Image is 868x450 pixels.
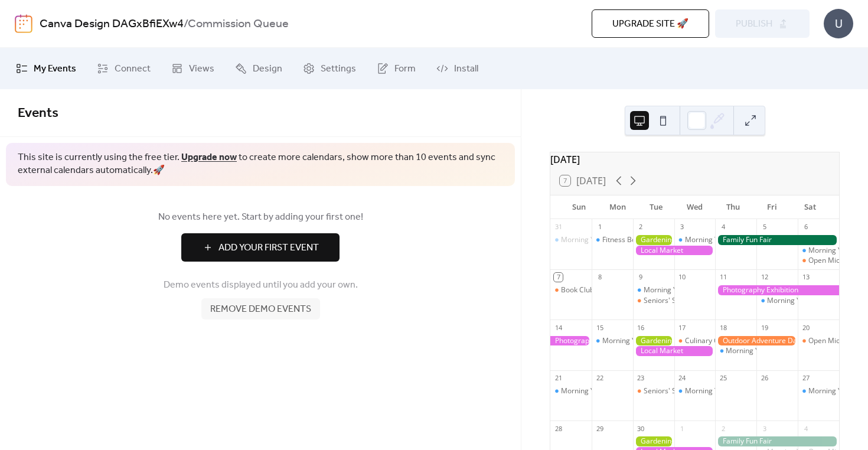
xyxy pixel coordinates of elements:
[294,53,365,84] a: Settings
[40,13,184,35] a: Canva Design DAGxBfiEXw4
[644,386,706,396] div: Seniors' Social Tea
[637,195,676,219] div: Tue
[560,195,598,219] div: Sun
[368,53,425,84] a: Form
[674,386,716,396] div: Morning Yoga Bliss
[602,235,661,245] div: Fitness Bootcamp
[454,62,478,76] span: Install
[760,374,769,383] div: 26
[801,323,810,332] div: 20
[561,386,624,396] div: Morning Yoga Bliss
[592,9,709,38] button: Upgrade site 🚀
[394,62,416,76] span: Form
[798,336,839,346] div: Open Mic Night
[226,53,291,84] a: Design
[633,386,674,396] div: Seniors' Social Tea
[637,223,645,231] div: 2
[767,296,830,306] div: Morning Yoga Bliss
[428,53,487,84] a: Install
[791,195,830,219] div: Sat
[181,233,340,262] button: Add Your First Event
[678,424,687,433] div: 1
[633,296,674,306] div: Seniors' Social Tea
[719,424,727,433] div: 2
[678,273,687,282] div: 10
[612,17,688,31] span: Upgrade site 🚀
[719,273,727,282] div: 11
[801,273,810,282] div: 13
[162,53,223,84] a: Views
[184,13,188,35] b: /
[598,195,637,219] div: Mon
[595,374,604,383] div: 22
[550,152,839,167] div: [DATE]
[592,336,633,346] div: Morning Yoga Bliss
[15,14,32,33] img: logo
[715,336,798,346] div: Outdoor Adventure Day
[644,285,707,295] div: Morning Yoga Bliss
[201,298,320,319] button: Remove demo events
[550,386,592,396] div: Morning Yoga Bliss
[808,336,859,346] div: Open Mic Night
[88,53,159,84] a: Connect
[7,53,85,84] a: My Events
[801,424,810,433] div: 4
[602,336,665,346] div: Morning Yoga Bliss
[756,296,798,306] div: Morning Yoga Bliss
[561,285,629,295] div: Book Club Gathering
[633,246,716,256] div: Local Market
[714,195,752,219] div: Thu
[760,273,769,282] div: 12
[18,100,58,126] span: Events
[633,336,674,346] div: Gardening Workshop
[633,285,674,295] div: Morning Yoga Bliss
[715,285,839,295] div: Photography Exhibition
[637,424,645,433] div: 30
[678,323,687,332] div: 17
[685,235,748,245] div: Morning Yoga Bliss
[719,323,727,332] div: 18
[18,151,503,178] span: This site is currently using the free tier. to create more calendars, show more than 10 events an...
[674,235,716,245] div: Morning Yoga Bliss
[726,346,789,356] div: Morning Yoga Bliss
[18,233,503,262] a: Add Your First Event
[554,374,563,383] div: 21
[719,374,727,383] div: 25
[554,273,563,282] div: 7
[550,235,592,245] div: Morning Yoga Bliss
[637,323,645,332] div: 16
[633,346,716,356] div: Local Market
[674,336,716,346] div: Culinary Cooking Class
[678,223,687,231] div: 3
[752,195,791,219] div: Fri
[808,256,859,266] div: Open Mic Night
[798,256,839,266] div: Open Mic Night
[824,9,853,38] div: U
[715,346,756,356] div: Morning Yoga Bliss
[678,374,687,383] div: 24
[637,374,645,383] div: 23
[188,13,289,35] b: Commission Queue
[210,302,311,317] span: Remove demo events
[760,223,769,231] div: 5
[595,223,604,231] div: 1
[685,386,748,396] div: Morning Yoga Bliss
[801,374,810,383] div: 27
[115,62,151,76] span: Connect
[676,195,714,219] div: Wed
[801,223,810,231] div: 6
[715,436,839,446] div: Family Fun Fair
[554,323,563,332] div: 14
[592,235,633,245] div: Fitness Bootcamp
[554,223,563,231] div: 31
[685,336,760,346] div: Culinary Cooking Class
[181,148,237,167] a: Upgrade now
[715,235,839,245] div: Family Fun Fair
[760,424,769,433] div: 3
[164,278,358,292] span: Demo events displayed until you add your own.
[637,273,645,282] div: 9
[218,241,319,255] span: Add Your First Event
[644,296,706,306] div: Seniors' Social Tea
[554,424,563,433] div: 28
[18,210,503,224] span: No events here yet. Start by adding your first one!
